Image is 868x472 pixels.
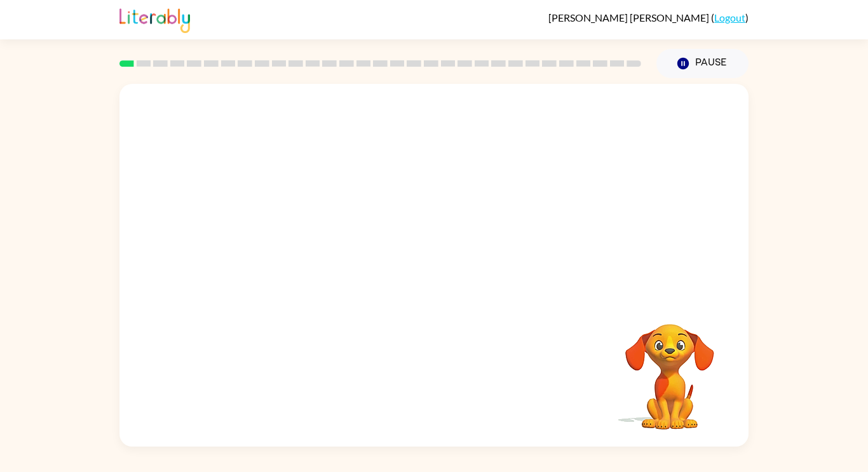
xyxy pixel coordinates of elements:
span: [PERSON_NAME] [PERSON_NAME] [548,11,711,24]
a: Logout [714,11,745,24]
video: Your browser must support playing .mp4 files to use Literably. Please try using another browser. [606,304,733,431]
div: ( ) [548,11,749,24]
img: Literably [119,5,190,33]
button: Pause [656,49,749,78]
